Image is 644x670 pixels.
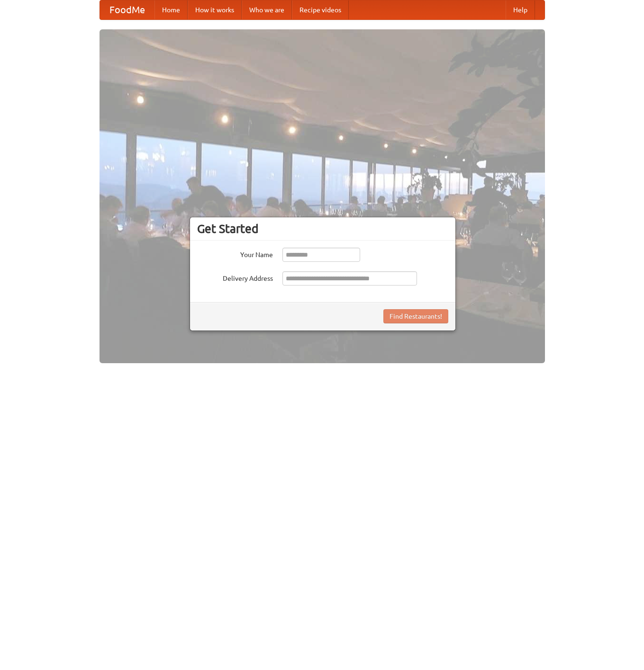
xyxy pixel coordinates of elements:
[197,248,273,259] label: Your Name
[197,271,273,283] label: Delivery Address
[242,0,292,19] a: Who we are
[506,0,535,19] a: Help
[154,0,188,19] a: Home
[383,309,448,323] button: Find Restaurants!
[188,0,242,19] a: How it works
[292,0,349,19] a: Recipe videos
[197,222,448,236] h3: Get Started
[100,0,154,19] a: FoodMe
